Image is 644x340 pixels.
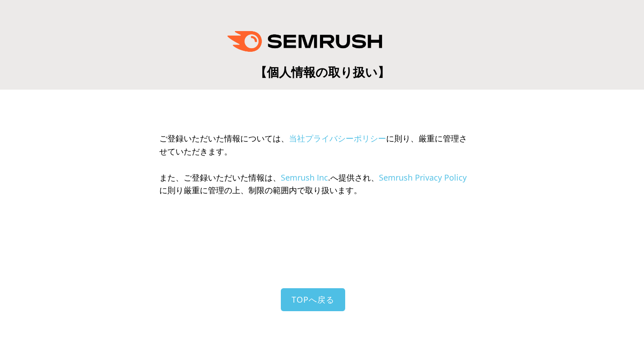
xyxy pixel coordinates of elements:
[292,294,334,305] span: TOPへ戻る
[379,172,467,183] a: Semrush Privacy Policy
[159,172,467,196] span: また、ご登録いただいた情報は、 .へ提供され、 に則り厳重に管理の上、制限の範囲内で取り扱います。
[281,288,345,311] a: TOPへ戻る
[281,172,328,183] a: Semrush Inc
[159,133,467,157] span: ご登録いただいた情報については、 に則り、厳重に管理させていただきます。
[255,63,390,80] span: 【個人情報の取り扱い】
[289,133,386,144] a: 当社プライバシーポリシー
